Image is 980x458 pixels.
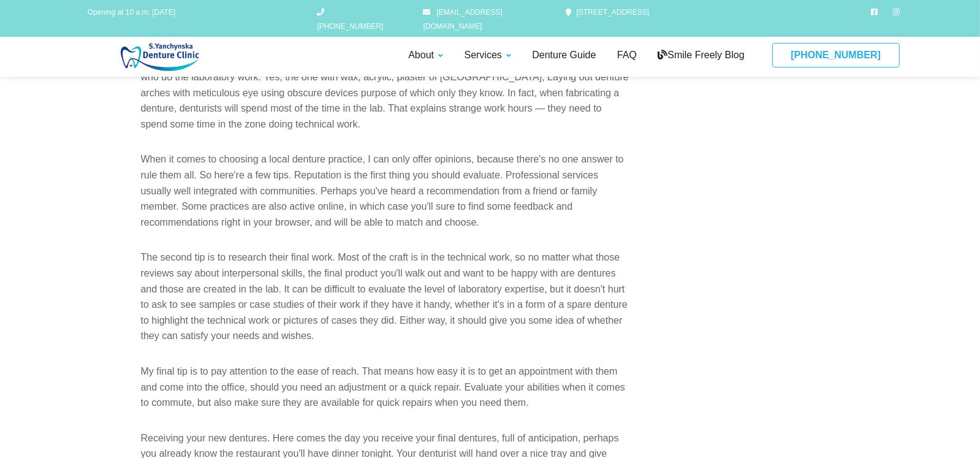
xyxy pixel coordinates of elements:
a: [PHONE_NUMBER] [317,6,391,34]
a: Smile Freely Blog [655,48,747,63]
p: When it comes to choosing a local denture practice, I can only offer opinions, because there's no... [141,151,631,230]
p: My final tip is to pay attention to the ease of reach. That means how easy it is to get an appoin... [141,364,631,411]
a: FAQ [614,48,640,63]
a: [EMAIL_ADDRESS][DOMAIN_NAME] [424,6,540,34]
a: Denture Guide [529,48,599,63]
a: [STREET_ADDRESS] [566,8,650,17]
a: [PHONE_NUMBER] [772,43,900,67]
span: Opening at 10 a.m. [DATE] [88,8,175,17]
a: Services [462,48,514,63]
img: S Yanchynska Denture Care Centre [81,43,245,71]
p: The second tip is to research their final work. Most of the craft is in the technical work, so no... [141,250,631,344]
a: About [405,48,446,63]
